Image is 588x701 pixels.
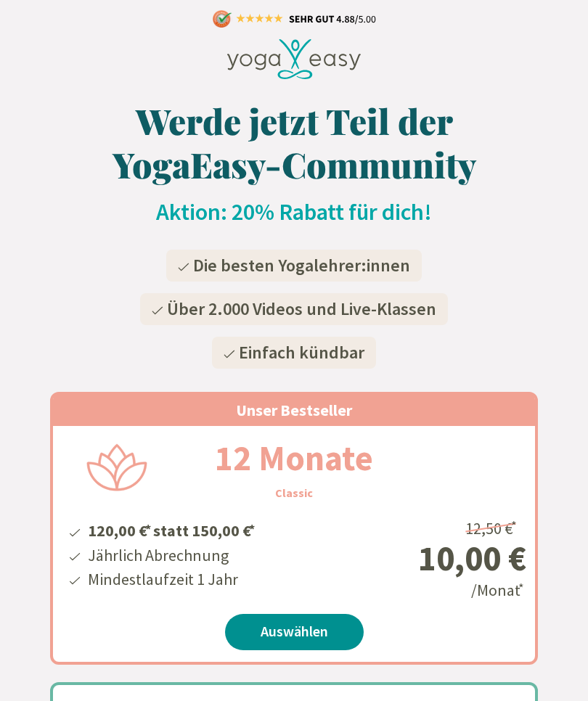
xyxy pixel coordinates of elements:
[352,513,526,602] div: /Monat
[50,99,538,186] h1: Werde jetzt Teil der YogaEasy-Community
[236,400,352,420] span: Unser Bestseller
[225,614,364,650] a: Auswählen
[352,541,526,575] div: 10,00 €
[180,432,408,484] h2: 12 Monate
[86,516,257,543] li: 120,00 € statt 150,00 €
[275,484,313,501] h3: Classic
[193,254,410,276] span: Die besten Yogalehrer:innen
[86,567,257,591] li: Mindestlaufzeit 1 Jahr
[239,341,364,364] span: Einfach kündbar
[465,518,519,538] span: 12,50 €
[86,544,257,567] li: Jährlich Abrechnung
[167,298,436,320] span: Über 2.000 Videos und Live-Klassen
